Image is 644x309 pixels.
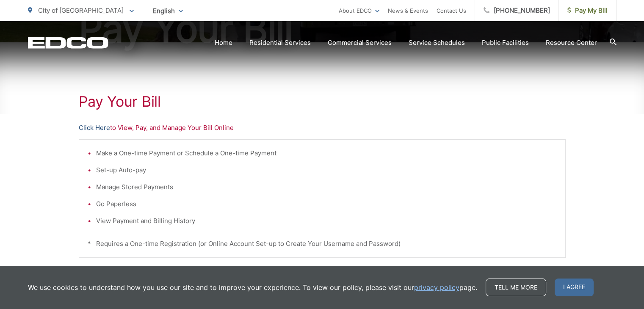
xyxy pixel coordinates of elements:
a: Service Schedules [409,38,465,48]
span: I agree [555,279,594,296]
a: Residential Services [249,38,311,48]
p: * Requires a One-time Registration (or Online Account Set-up to Create Your Username and Password) [88,239,557,249]
span: English [146,3,189,18]
a: Contact Us [437,6,466,16]
a: Home [215,38,232,48]
li: Go Paperless [96,199,557,209]
a: Click Here [79,123,110,133]
a: Commercial Services [328,38,392,48]
a: Public Facilities [482,38,529,48]
span: City of [GEOGRAPHIC_DATA] [38,6,124,14]
a: About EDCO [339,6,379,16]
a: Tell me more [486,279,546,296]
li: Set-up Auto-pay [96,165,557,175]
li: Make a One-time Payment or Schedule a One-time Payment [96,148,557,158]
p: to View, Pay, and Manage Your Bill Online [79,123,566,133]
a: Resource Center [546,38,597,48]
a: EDCD logo. Return to the homepage. [28,37,108,49]
p: We use cookies to understand how you use our site and to improve your experience. To view our pol... [28,282,477,292]
li: Manage Stored Payments [96,182,557,192]
h1: Pay Your Bill [79,93,566,110]
a: News & Events [388,6,428,16]
a: privacy policy [414,282,459,292]
li: View Payment and Billing History [96,216,557,226]
span: Pay My Bill [567,6,608,16]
